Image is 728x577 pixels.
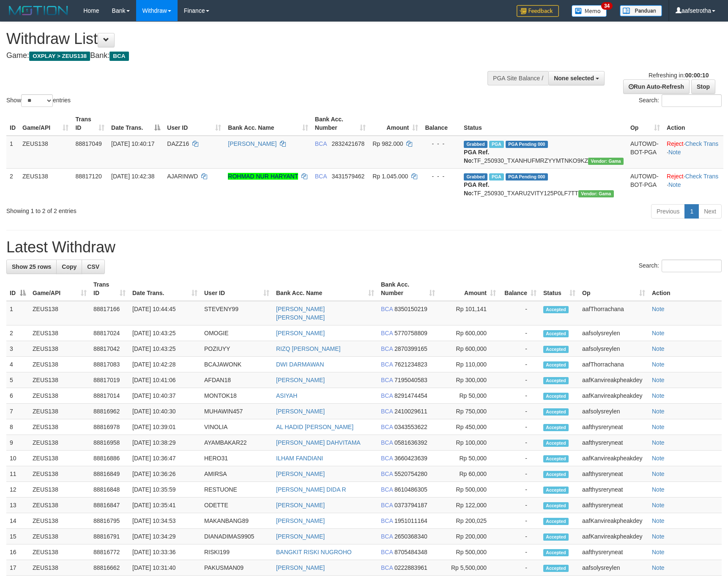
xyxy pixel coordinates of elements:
span: 88817049 [75,140,101,147]
td: 6 [6,388,29,404]
b: PGA Ref. No: [464,181,489,197]
th: Amount: activate to sort column ascending [438,277,499,301]
a: DWI DARMAWAN [276,361,324,368]
a: [PERSON_NAME] [276,470,325,477]
td: 88817042 [90,341,129,357]
td: MAKANBANG89 [201,513,273,529]
span: Copy 2832421678 to clipboard [331,140,364,147]
th: Game/API: activate to sort column ascending [29,277,90,301]
th: Date Trans.: activate to sort column descending [108,112,164,136]
td: 14 [6,513,29,529]
td: ZEUS138 [29,404,90,419]
span: Copy 0581636392 to clipboard [394,439,427,446]
td: - [499,529,540,544]
td: Rp 100,000 [438,435,499,451]
td: ZEUS138 [29,466,90,482]
td: AFDAN18 [201,372,273,388]
td: ZEUS138 [29,419,90,435]
a: Stop [691,79,715,94]
td: [DATE] 10:40:37 [129,388,201,404]
td: ZEUS138 [29,372,90,388]
td: 7 [6,404,29,419]
td: aafthysreryneat [579,498,649,513]
td: ZEUS138 [29,529,90,544]
a: Copy [56,260,82,274]
span: Accepted [543,346,569,353]
label: Show entries [6,94,71,107]
td: 11 [6,466,29,482]
span: Vendor URL: https://trx31.1velocity.biz [578,190,614,197]
a: Check Trans [685,140,719,147]
th: User ID: activate to sort column ascending [164,112,224,136]
td: [DATE] 10:36:47 [129,451,201,466]
a: [PERSON_NAME] [276,377,325,383]
span: None selected [554,75,594,82]
td: ZEUS138 [29,482,90,498]
span: BCA [381,424,393,430]
td: - [499,372,540,388]
span: Marked by aafsolysreylen [489,173,504,180]
td: AMIRSA [201,466,273,482]
span: Grabbed [464,173,487,180]
span: BCA [381,361,393,368]
td: - [499,466,540,482]
span: Vendor URL: https://trx31.1velocity.biz [588,158,624,165]
td: · · [663,168,723,201]
td: [DATE] 10:34:53 [129,513,201,529]
span: PGA Pending [506,173,548,180]
td: HERO31 [201,451,273,466]
td: - [499,513,540,529]
td: aafsolysreylen [579,341,649,357]
td: Rp 110,000 [438,357,499,372]
td: aafThorrachana [579,301,649,325]
span: Accepted [543,306,569,313]
a: Note [652,424,665,430]
td: OMOGIE [201,325,273,341]
td: AUTOWD-BOT-PGA [627,136,663,169]
td: Rp 122,000 [438,498,499,513]
span: Accepted [543,393,569,400]
span: Refreshing in: [649,72,709,79]
td: Rp 450,000 [438,419,499,435]
a: Note [652,361,665,368]
span: Copy 0373794187 to clipboard [394,502,427,509]
td: - [499,419,540,435]
h4: Game: Bank: [6,52,477,60]
span: Accepted [543,533,569,541]
th: ID [6,112,19,136]
span: Accepted [543,518,569,525]
td: 88817166 [90,301,129,325]
span: BCA [381,470,393,477]
a: Note [652,377,665,383]
a: Note [652,330,665,336]
td: 16 [6,544,29,560]
span: Accepted [543,377,569,384]
td: 5 [6,372,29,388]
a: AL HADID [PERSON_NAME] [276,424,353,430]
span: BCA [381,455,393,462]
td: 88816849 [90,466,129,482]
a: [PERSON_NAME] [276,502,325,509]
td: - [499,435,540,451]
span: BCA [381,377,393,383]
label: Search: [639,94,722,107]
span: Copy 2410029611 to clipboard [394,408,427,415]
span: Copy 8291474454 to clipboard [394,392,427,399]
a: Note [652,306,665,312]
td: Rp 300,000 [438,372,499,388]
span: 34 [601,2,613,10]
span: BCA [381,517,393,524]
span: Copy 3431579462 to clipboard [331,173,364,180]
td: 1 [6,136,19,169]
a: Note [652,408,665,415]
td: aafsolysreylen [579,404,649,419]
span: Accepted [543,440,569,447]
a: Note [652,502,665,509]
td: MUHAWIN457 [201,404,273,419]
td: 88816847 [90,498,129,513]
a: [PERSON_NAME] DIDA R [276,486,346,493]
td: ZEUS138 [29,513,90,529]
td: Rp 600,000 [438,341,499,357]
td: [DATE] 10:41:06 [129,372,201,388]
td: aafthysreryneat [579,466,649,482]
